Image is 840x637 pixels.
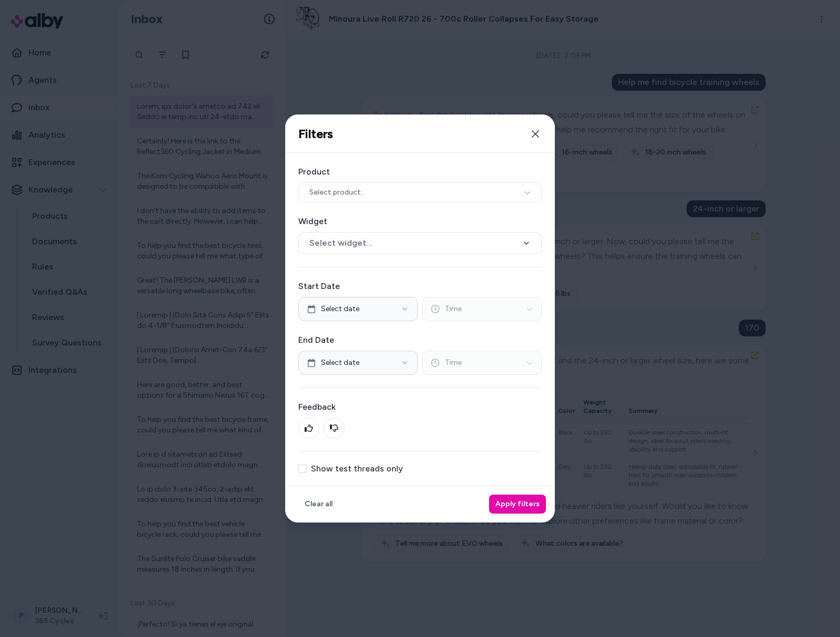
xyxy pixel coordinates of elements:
span: Select date [321,304,359,314]
label: Product [298,166,542,178]
span: Select product.. [309,187,364,198]
label: Show test threads only [311,465,403,473]
button: Select date [298,351,418,375]
label: Widget [298,215,542,228]
label: End Date [298,334,542,346]
button: Apply filters [489,495,546,514]
h2: Filters [298,126,333,142]
button: Select date [298,297,418,321]
label: Feedback [298,401,542,413]
button: Clear all [298,495,339,514]
button: Select widget... [298,232,542,254]
span: Select date [321,358,359,368]
label: Start Date [298,280,542,293]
